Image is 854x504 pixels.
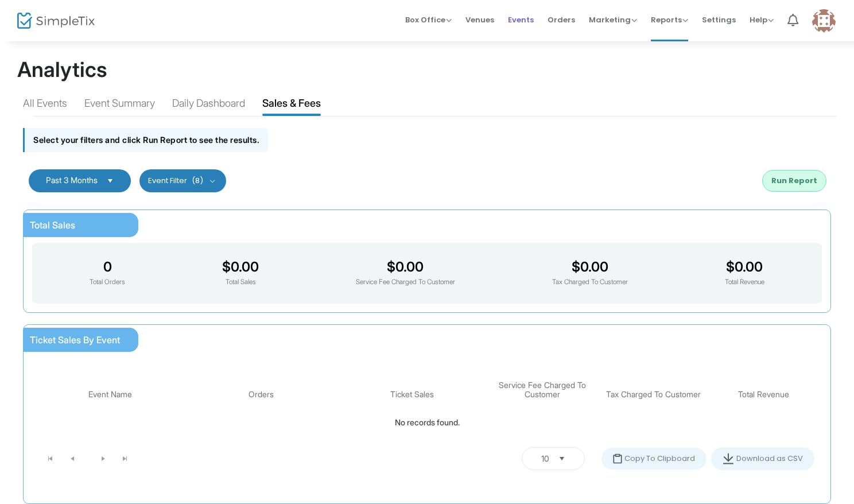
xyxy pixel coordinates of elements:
p: Total Orders [90,277,125,288]
span: Total Sales [30,219,75,231]
span: Tax Charged To Customer [606,390,701,400]
div: Sales & Fees [262,95,321,115]
span: Help [750,14,774,25]
h3: 0 [90,259,125,275]
span: Total Revenue [738,390,789,400]
span: Box Office [405,14,452,25]
p: Total Sales [222,277,259,288]
span: Ticket Sales [390,390,434,400]
p: Service Fee Charged To Customer [356,277,455,288]
button: Event Filter(8) [139,169,226,192]
span: Venues [465,5,494,34]
span: Service Fee Charged To Customer [490,381,595,400]
div: Data table [35,372,819,437]
span: Event Name [88,390,132,400]
div: Event Summary [84,95,155,115]
span: Marketing [589,14,637,25]
h3: $0.00 [552,259,628,275]
span: Events [508,5,534,34]
div: Daily Dashboard [172,95,245,115]
span: Settings [702,5,736,34]
h1: Analytics [17,57,837,82]
h3: $0.00 [725,259,764,275]
button: Run Report [762,170,826,192]
span: 10 [541,453,549,464]
div: All Events [23,95,67,115]
button: Select [102,176,118,185]
div: Select your filters and click Run Report to see the results. [23,128,268,152]
button: Select [554,450,570,467]
span: Reports [651,14,688,25]
h3: $0.00 [356,259,455,275]
span: (8) [192,176,203,185]
p: Tax Charged To Customer [552,277,628,288]
td: No records found. [35,408,819,437]
span: Orders [249,390,274,400]
span: Past 3 Months [46,175,98,185]
span: Orders [548,5,575,34]
span: Ticket Sales By Event [30,334,120,346]
p: Total Revenue [725,277,764,288]
h3: $0.00 [222,259,259,275]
